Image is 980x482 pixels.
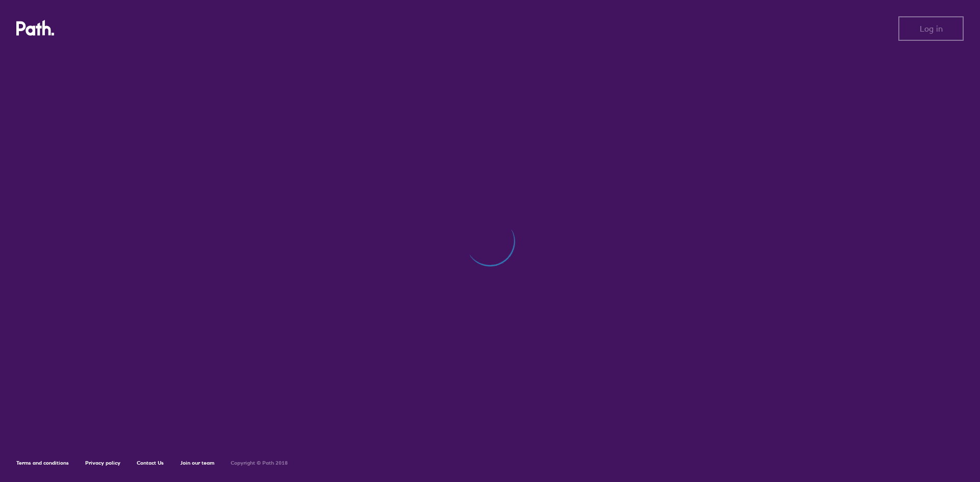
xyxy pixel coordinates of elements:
[231,460,288,466] h6: Copyright © Path 2018
[16,460,69,466] a: Terms and conditions
[85,460,120,466] a: Privacy policy
[180,460,214,466] a: Join our team
[898,16,964,41] button: Log in
[920,24,943,33] span: Log in
[137,460,164,466] a: Contact Us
